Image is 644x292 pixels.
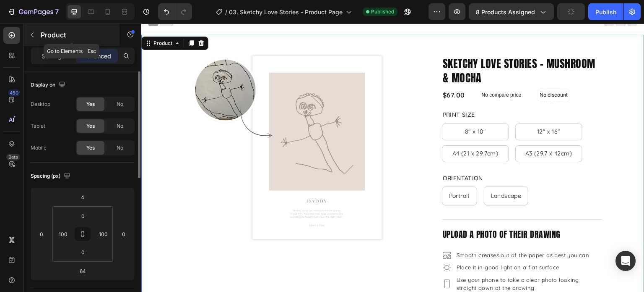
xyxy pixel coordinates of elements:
[74,265,91,277] input: 64
[301,149,343,161] legend: Orientation
[75,246,91,258] input: 0px
[384,126,431,134] span: A3 (29.7 x 42cm)
[42,52,65,61] p: Settings
[315,240,452,248] p: Place it in good light on a flat surface
[55,7,59,17] p: 7
[97,228,109,240] input: 100px
[229,8,343,16] span: 03. Sketchy Love Stories - Product Page
[117,100,123,108] span: No
[315,228,452,236] p: Smooth creases out of the paper as best you can
[301,65,325,79] div: $67.00
[75,210,91,222] input: 0px
[396,104,419,112] span: 12" x 16"
[158,3,192,20] div: Undo/Redo
[315,253,452,269] p: Use your phone to take a clear photo looking straight down at the drawing
[6,154,20,160] div: Beta
[31,122,45,130] div: Tablet
[31,171,72,182] div: Spacing (px)
[301,205,460,216] p: upload a photo of their drawing
[398,68,426,75] p: No discount
[86,100,95,108] span: Yes
[476,8,535,16] span: 8 products assigned
[83,52,111,61] p: Advanced
[324,104,344,112] span: 8" x 10"
[117,122,123,130] span: No
[350,168,380,176] span: Landscape
[74,191,91,203] input: 4
[469,3,554,20] button: 8 products assigned
[31,100,50,108] div: Desktop
[31,144,47,152] div: Mobile
[225,8,227,16] span: /
[311,126,357,134] span: A4 (21 x 29.7cm)
[340,69,380,74] p: No compare price
[41,30,112,40] p: Product
[31,79,67,91] div: Display on
[595,8,616,16] div: Publish
[615,251,636,271] div: Open Intercom Messenger
[371,8,394,16] span: Published
[301,85,335,97] legend: Print Size
[8,89,20,96] div: 450
[301,32,461,63] h2: Sketchy Love Stories - Mushroom & Mocha
[588,3,623,20] button: Publish
[86,144,95,152] span: Yes
[57,228,69,240] input: 100px
[10,16,33,24] div: Product
[117,228,130,240] input: 0
[3,3,62,20] button: 7
[141,24,644,292] iframe: Design area
[308,168,329,176] span: Portrait
[117,144,123,152] span: No
[86,122,95,130] span: Yes
[35,228,48,240] input: 0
